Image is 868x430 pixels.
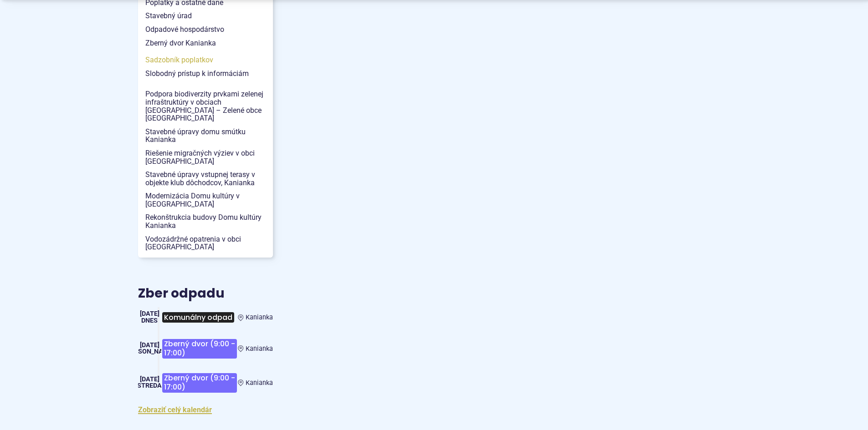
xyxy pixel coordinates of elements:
[145,87,266,125] span: Podpora biodiverzity prvkami zelenej infraštruktúry v obciach [GEOGRAPHIC_DATA] – Zelené obce [GE...
[138,335,273,362] a: Zberný dvor (9:00 - 17:00) Kanianka [DATE] [PERSON_NAME]
[246,345,273,353] span: Kanianka
[137,382,162,390] span: streda
[140,341,159,349] span: [DATE]
[138,53,273,67] a: Sadzobník poplatkov
[145,125,266,147] span: Stavebné úpravy domu smútku Kanianka
[145,189,266,211] span: Modernizácia Domu kultúry v [GEOGRAPHIC_DATA]
[140,375,159,383] span: [DATE]
[138,405,212,414] a: Zobraziť celý kalendár
[162,373,237,393] span: Zberný dvor (9:00 - 17:00)
[138,67,273,81] a: Slobodný prístup k informáciám
[162,312,234,323] span: Komunálny odpad
[145,53,266,67] span: Sadzobník poplatkov
[162,339,237,359] span: Zberný dvor (9:00 - 17:00)
[138,189,273,211] a: Modernizácia Domu kultúry v [GEOGRAPHIC_DATA]
[246,379,273,387] span: Kanianka
[138,168,273,189] a: Stavebné úpravy vstupnej terasy v objekte klub dôchodcov, Kanianka
[145,67,266,81] span: Slobodný prístup k informáciám
[138,125,273,147] a: Stavebné úpravy domu smútku Kanianka
[145,211,266,232] span: Rekonštrukcia budovy Domu kultúry Kanianka
[138,369,273,396] a: Zberný dvor (9:00 - 17:00) Kanianka [DATE] streda
[138,287,273,301] h3: Zber odpadu
[138,9,273,23] a: Stavebný úrad
[138,147,273,168] a: Riešenie migračných výziev v obci [GEOGRAPHIC_DATA]
[145,147,266,168] span: Riešenie migračných výziev v obci [GEOGRAPHIC_DATA]
[145,23,266,36] span: Odpadové hospodárstvo
[124,348,175,355] span: [PERSON_NAME]
[138,233,273,254] a: Vodozádržné opatrenia v obci [GEOGRAPHIC_DATA]
[141,317,158,324] span: Dnes
[145,9,266,23] span: Stavebný úrad
[145,168,266,189] span: Stavebné úpravy vstupnej terasy v objekte klub dôchodcov, Kanianka
[145,36,266,50] span: Zberný dvor Kanianka
[138,211,273,232] a: Rekonštrukcia budovy Domu kultúry Kanianka
[138,23,273,36] a: Odpadové hospodárstvo
[140,310,159,318] span: [DATE]
[145,233,266,254] span: Vodozádržné opatrenia v obci [GEOGRAPHIC_DATA]
[138,307,273,328] a: Komunálny odpad Kanianka [DATE] Dnes
[138,87,273,125] a: Podpora biodiverzity prvkami zelenej infraštruktúry v obciach [GEOGRAPHIC_DATA] – Zelené obce [GE...
[138,36,273,50] a: Zberný dvor Kanianka
[246,314,273,321] span: Kanianka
